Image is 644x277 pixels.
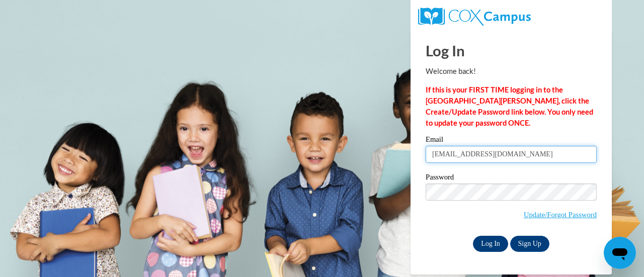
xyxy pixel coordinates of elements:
[426,136,597,146] label: Email
[426,66,597,77] p: Welcome back!
[524,211,597,219] a: Update/Forgot Password
[426,40,597,61] h1: Log In
[426,173,597,183] label: Password
[510,236,549,252] a: Sign Up
[473,236,508,252] input: Log In
[418,8,531,26] img: COX Campus
[426,85,593,127] strong: If this is your FIRST TIME logging in to the [GEOGRAPHIC_DATA][PERSON_NAME], click the Create/Upd...
[604,237,636,269] iframe: Button to launch messaging window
